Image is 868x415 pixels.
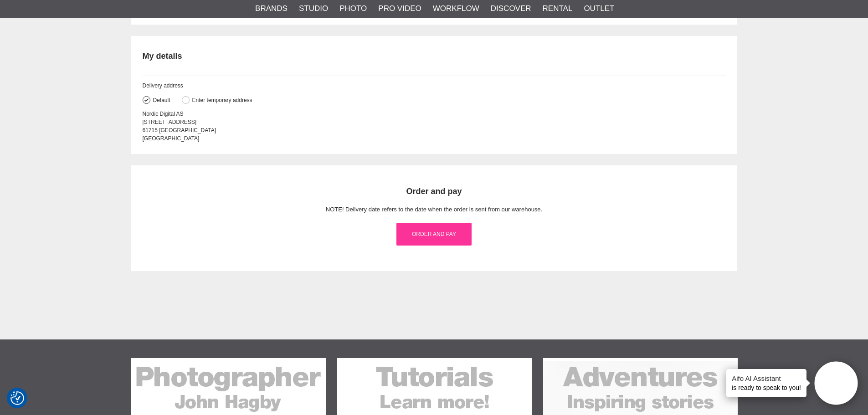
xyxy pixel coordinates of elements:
h2: Order and pay [154,186,714,197]
span: 61715 [GEOGRAPHIC_DATA] [143,127,216,133]
button: Consent Preferences [10,390,24,406]
a: Studio [299,3,328,15]
div: is ready to speak to you! [726,369,806,397]
label: Default [150,97,170,103]
span: Delivery address [143,82,183,89]
span: Nordic Digital AS [143,111,184,117]
a: Pro Video [378,3,421,15]
span: [GEOGRAPHIC_DATA] [143,135,200,142]
label: Enter temporary address [190,97,252,103]
a: Photo [339,3,367,15]
a: Brands [255,3,288,15]
a: Rental [543,3,573,15]
a: Order and pay [396,223,471,246]
a: Discover [491,3,531,15]
img: Revisit consent button [10,391,24,405]
a: Outlet [584,3,614,15]
h4: Aifo AI Assistant [732,374,801,383]
h2: My details [143,51,726,62]
span: NOTE! Delivery date refers to the date when the order is sent from our warehouse. [326,206,542,213]
a: Workflow [433,3,479,15]
span: [STREET_ADDRESS] [143,119,197,125]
